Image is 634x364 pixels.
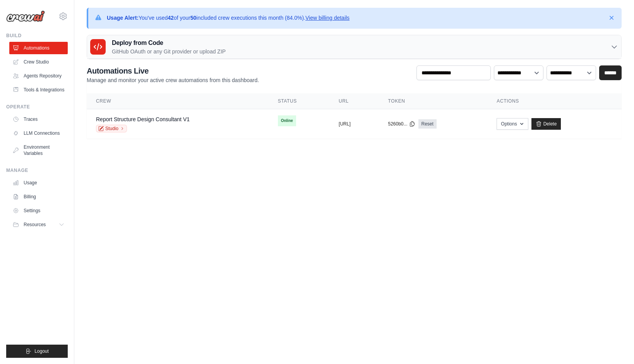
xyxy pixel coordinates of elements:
img: Logo [6,10,45,22]
a: Usage [9,177,68,189]
a: Report Structure Design Consultant V1 [96,116,190,122]
a: View billing details [305,15,350,21]
th: URL [329,93,379,109]
p: You've used of your included crew executions this month (84.0%). [107,14,350,22]
span: Logout [34,348,49,354]
a: Studio [96,125,127,132]
p: GitHub OAuth or any Git provider or upload ZIP [112,48,226,55]
th: Status [269,93,329,109]
a: Billing [9,191,68,203]
div: Operate [6,104,68,110]
a: LLM Connections [9,127,68,139]
a: Settings [9,204,68,217]
a: Agents Repository [9,70,68,82]
a: Reset [418,119,437,129]
a: Automations [9,42,68,54]
a: Environment Variables [9,141,68,160]
a: Crew Studio [9,56,68,68]
a: Traces [9,113,68,125]
span: Online [278,115,296,126]
strong: 42 [168,15,174,21]
button: Resources [9,218,68,231]
button: Logout [6,345,68,358]
button: Options [497,118,528,130]
iframe: Chat Widget [595,327,634,364]
h2: Automations Live [87,65,259,76]
strong: 50 [190,15,197,21]
div: Manage [6,167,68,173]
strong: Usage Alert: [107,15,139,21]
th: Actions [487,93,622,109]
th: Crew [87,93,269,109]
span: Resources [24,221,46,228]
div: Build [6,33,68,39]
button: 5260b0... [388,121,415,127]
th: Token [379,93,487,109]
a: Delete [531,118,561,130]
a: Tools & Integrations [9,84,68,96]
h3: Deploy from Code [112,38,226,48]
p: Manage and monitor your active crew automations from this dashboard. [87,76,259,84]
